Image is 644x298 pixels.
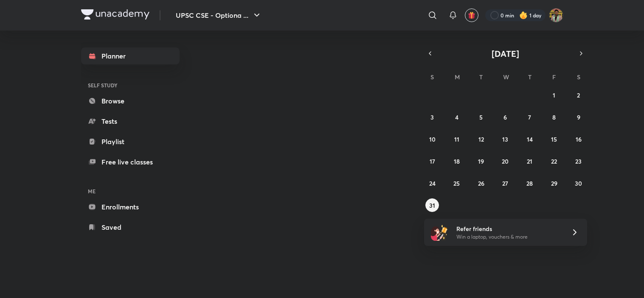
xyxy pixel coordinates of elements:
[527,157,532,165] abbr: August 21, 2025
[498,132,512,146] button: August 13, 2025
[498,110,512,124] button: August 6, 2025
[425,176,439,190] button: August 24, 2025
[456,224,561,233] h6: Refer friends
[572,154,585,168] button: August 23, 2025
[81,153,180,170] a: Free live classes
[453,179,460,187] abbr: August 25, 2025
[478,157,484,165] abbr: August 19, 2025
[478,135,484,143] abbr: August 12, 2025
[454,157,460,165] abbr: August 18, 2025
[523,176,537,190] button: August 28, 2025
[527,135,533,143] abbr: August 14, 2025
[551,135,557,143] abbr: August 15, 2025
[429,135,436,143] abbr: August 10, 2025
[492,48,519,59] span: [DATE]
[577,73,580,81] abbr: Saturday
[450,110,464,124] button: August 4, 2025
[429,201,435,209] abbr: August 31, 2025
[502,135,508,143] abbr: August 13, 2025
[81,9,149,19] img: Company Logo
[549,8,563,22] img: Akshat Tiwari
[523,154,537,168] button: August 21, 2025
[468,11,475,19] img: avatar
[474,154,488,168] button: August 19, 2025
[577,91,580,99] abbr: August 2, 2025
[498,154,512,168] button: August 20, 2025
[572,110,585,124] button: August 9, 2025
[503,73,509,81] abbr: Wednesday
[465,8,478,22] button: avatar
[576,135,582,143] abbr: August 16, 2025
[572,132,585,146] button: August 16, 2025
[429,179,436,187] abbr: August 24, 2025
[498,176,512,190] button: August 27, 2025
[528,73,532,81] abbr: Thursday
[526,179,533,187] abbr: August 28, 2025
[454,135,459,143] abbr: August 11, 2025
[547,110,561,124] button: August 8, 2025
[450,154,464,168] button: August 18, 2025
[551,157,557,165] abbr: August 22, 2025
[81,133,180,150] a: Playlist
[455,73,460,81] abbr: Monday
[577,113,580,121] abbr: August 9, 2025
[474,110,488,124] button: August 5, 2025
[575,157,582,165] abbr: August 23, 2025
[478,179,484,187] abbr: August 26, 2025
[547,154,561,168] button: August 22, 2025
[425,110,439,124] button: August 3, 2025
[553,91,555,99] abbr: August 1, 2025
[502,179,508,187] abbr: August 27, 2025
[503,113,507,121] abbr: August 6, 2025
[552,73,556,81] abbr: Friday
[474,132,488,146] button: August 12, 2025
[474,176,488,190] button: August 26, 2025
[547,132,561,146] button: August 15, 2025
[572,176,585,190] button: August 30, 2025
[425,198,439,212] button: August 31, 2025
[572,88,585,102] button: August 2, 2025
[430,73,434,81] abbr: Sunday
[81,113,180,130] a: Tests
[430,113,434,121] abbr: August 3, 2025
[528,113,531,121] abbr: August 7, 2025
[523,132,537,146] button: August 14, 2025
[425,132,439,146] button: August 10, 2025
[450,176,464,190] button: August 25, 2025
[575,179,582,187] abbr: August 30, 2025
[551,179,557,187] abbr: August 29, 2025
[430,157,435,165] abbr: August 17, 2025
[436,47,575,59] button: [DATE]
[81,198,180,215] a: Enrollments
[81,92,180,109] a: Browse
[425,154,439,168] button: August 17, 2025
[502,157,509,165] abbr: August 20, 2025
[455,113,458,121] abbr: August 4, 2025
[81,78,180,92] h6: SELF STUDY
[81,47,180,64] a: Planner
[81,184,180,198] h6: ME
[552,113,556,121] abbr: August 8, 2025
[431,224,448,241] img: referral
[171,7,267,24] button: UPSC CSE - Optiona ...
[547,88,561,102] button: August 1, 2025
[81,219,180,236] a: Saved
[547,176,561,190] button: August 29, 2025
[523,110,537,124] button: August 7, 2025
[450,132,464,146] button: August 11, 2025
[519,11,528,19] img: streak
[81,9,149,22] a: Company Logo
[456,233,561,241] p: Win a laptop, vouchers & more
[479,73,483,81] abbr: Tuesday
[479,113,483,121] abbr: August 5, 2025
